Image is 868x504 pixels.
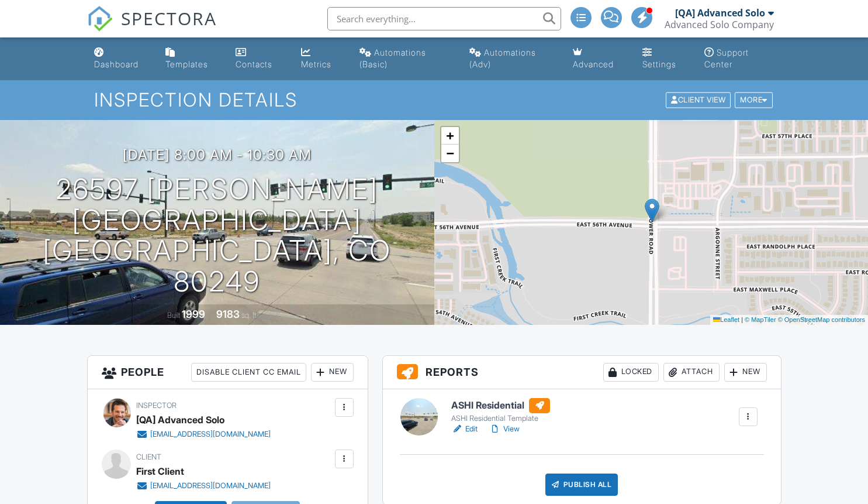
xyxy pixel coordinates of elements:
a: [EMAIL_ADDRESS][DOMAIN_NAME] [136,428,271,440]
h3: People [88,356,368,389]
div: Advanced [573,59,614,69]
div: Metrics [301,59,331,69]
div: New [724,363,767,382]
a: Advanced [568,42,628,76]
div: 9183 [216,308,240,320]
div: Automations (Adv) [469,47,536,69]
h1: 26597 [PERSON_NAME][GEOGRAPHIC_DATA] [GEOGRAPHIC_DATA], CO 80249 [19,174,416,297]
img: Marker [645,198,659,222]
a: ASHI Residential ASHI Residential Template [451,398,550,424]
h1: Inspection Details [94,90,773,110]
a: SPECTORA [87,16,217,40]
a: Edit [451,423,478,435]
div: [QA] Advanced Solo [136,411,224,428]
div: [QA] Advanced Solo [675,7,765,19]
a: [EMAIL_ADDRESS][DOMAIN_NAME] [136,480,271,492]
div: Settings [642,59,676,69]
span: − [446,146,454,160]
div: More [735,92,773,108]
div: First Client [136,462,184,480]
div: [EMAIL_ADDRESS][DOMAIN_NAME] [150,430,271,439]
a: View [489,423,520,435]
a: Contacts [231,42,287,76]
a: Dashboard [89,42,152,76]
span: sq. ft. [241,311,258,320]
a: Settings [638,42,690,76]
span: | [741,316,743,323]
div: Contacts [236,59,272,69]
div: New [311,363,354,382]
a: Zoom in [441,127,459,145]
a: Metrics [296,42,345,76]
div: Automations (Basic) [359,47,426,69]
div: Disable Client CC Email [191,363,306,382]
a: Zoom out [441,145,459,162]
a: Client View [665,95,734,104]
div: Publish All [545,474,618,496]
span: + [446,128,454,143]
div: Locked [603,363,659,382]
h3: Reports [383,356,781,389]
h6: ASHI Residential [451,398,550,413]
a: © OpenStreetMap contributors [778,316,865,323]
div: Support Center [704,47,749,69]
a: © MapTiler [745,316,776,323]
div: ASHI Residential Template [451,414,550,423]
a: Support Center [700,42,779,76]
div: 1999 [182,308,205,320]
input: Search everything... [327,7,561,30]
h3: [DATE] 8:00 am - 10:30 am [123,147,312,163]
a: Automations (Advanced) [465,42,559,76]
a: Leaflet [713,316,739,323]
div: Client View [666,92,731,108]
div: Advanced Solo Company [665,19,774,30]
span: SPECTORA [121,6,217,30]
img: The Best Home Inspection Software - Spectora [87,6,113,32]
div: Dashboard [94,59,139,69]
div: Attach [663,363,720,382]
div: Templates [165,59,208,69]
span: Client [136,452,161,461]
span: Inspector [136,401,177,410]
a: Automations (Basic) [355,42,455,76]
span: Built [167,311,180,320]
a: Templates [161,42,222,76]
div: [EMAIL_ADDRESS][DOMAIN_NAME] [150,481,271,491]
